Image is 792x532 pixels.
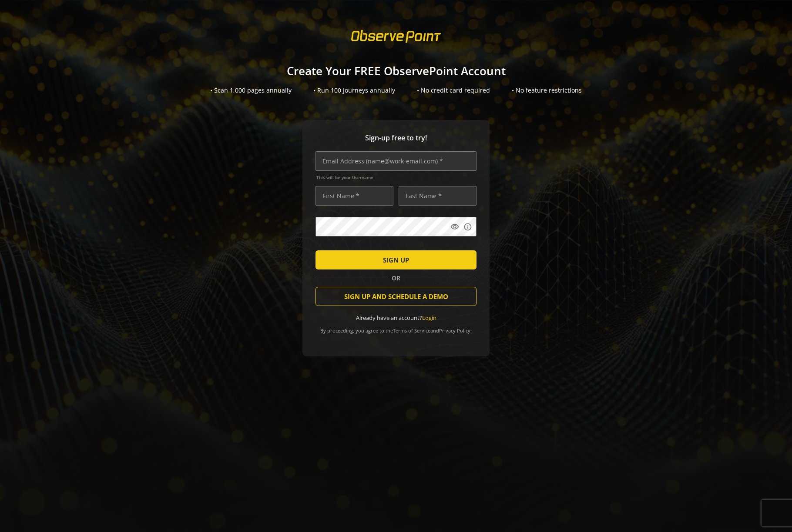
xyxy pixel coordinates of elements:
[383,252,409,268] span: SIGN UP
[313,86,395,95] div: • Run 100 Journeys annually
[315,133,477,143] span: Sign-up free to try!
[417,86,490,95] div: • No credit card required
[399,186,477,206] input: Last Name *
[210,86,292,95] div: • Scan 1,000 pages annually
[450,223,459,231] mat-icon: visibility
[315,322,477,334] div: By proceeding, you agree to the and .
[315,151,477,171] input: Email Address (name@work-email.com) *
[315,186,393,206] input: First Name *
[344,289,448,304] span: SIGN UP AND SCHEDULE A DEMO
[315,250,477,269] button: SIGN UP
[439,327,470,334] a: Privacy Policy
[422,314,436,322] a: Login
[512,86,582,95] div: • No feature restrictions
[463,223,472,231] mat-icon: info
[315,287,477,306] button: SIGN UP AND SCHEDULE A DEMO
[316,174,477,180] span: This will be your Username
[315,314,477,322] div: Already have an account?
[388,274,404,283] span: OR
[393,327,430,334] a: Terms of Service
